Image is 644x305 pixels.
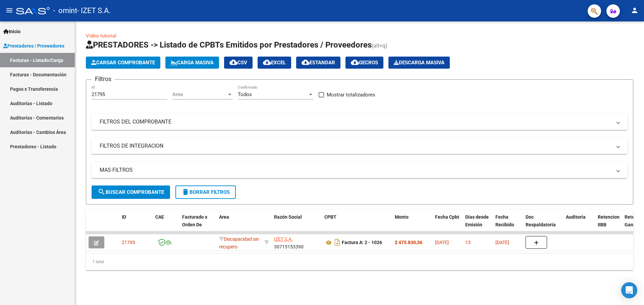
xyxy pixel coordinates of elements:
[179,210,216,239] datatable-header-cell: Facturado x Orden De
[345,57,383,69] button: Gecros
[219,214,229,220] span: Area
[229,58,237,66] mat-icon: cloud_download
[563,210,595,239] datatable-header-cell: Auditoria
[302,58,310,66] mat-icon: cloud_download
[92,74,115,84] h3: Filtros
[92,114,628,130] mat-expansion-panel-header: FILTROS DEL COMPROBANTE
[342,240,382,245] strong: Factura A: 2 - 1026
[493,210,523,239] datatable-header-cell: Fecha Recibido
[181,188,190,196] mat-icon: delete
[5,6,13,14] mat-icon: menu
[86,33,116,39] a: Video tutorial
[3,28,20,35] span: Inicio
[435,240,449,245] span: [DATE]
[351,60,378,66] span: Gecros
[258,57,291,69] button: EXCEL
[182,214,207,227] span: Facturado x Orden De
[526,214,556,227] span: Doc Respaldatoria
[224,57,253,69] button: CSV
[92,185,170,199] button: Buscar Comprobante
[86,40,372,50] span: PRESTADORES -> Listado de CPBTs Emitidos por Prestadores / Proveedores
[181,189,230,195] span: Borrar Filtros
[175,185,236,199] button: Borrar Filtros
[388,57,450,69] app-download-masive: Descarga masiva de comprobantes (adjuntos)
[495,214,514,227] span: Fecha Recibido
[263,60,286,66] span: EXCEL
[523,210,563,239] datatable-header-cell: Doc Respaldatoria
[53,3,77,18] span: - omint
[274,236,293,242] span: IZET S.A.
[395,240,422,245] strong: $ 475.830,36
[100,166,611,174] mat-panel-title: MAS FILTROS
[229,60,247,66] span: CSV
[351,58,359,66] mat-icon: cloud_download
[595,210,622,239] datatable-header-cell: Retencion IIBB
[621,282,637,298] div: Open Intercom Messenger
[463,210,493,239] datatable-header-cell: Días desde Emisión
[77,3,111,18] span: - IZET S.A.
[324,214,336,220] span: CPBT
[302,60,335,66] span: Estandar
[263,58,271,66] mat-icon: cloud_download
[598,214,620,227] span: Retencion IIBB
[98,188,106,196] mat-icon: search
[153,210,179,239] datatable-header-cell: CAE
[465,214,489,227] span: Días desde Emisión
[394,60,444,66] span: Descarga Masiva
[322,210,392,239] datatable-header-cell: CPBT
[165,57,219,69] button: Carga Masiva
[86,253,633,270] div: 1 total
[631,6,639,14] mat-icon: person
[495,240,509,245] span: [DATE]
[333,237,342,248] i: Descargar documento
[372,43,387,49] span: (alt+q)
[3,42,64,50] span: Prestadores / Proveedores
[327,91,375,99] span: Mostrar totalizadores
[92,162,628,178] mat-expansion-panel-header: MAS FILTROS
[432,210,463,239] datatable-header-cell: Fecha Cpbt
[91,60,155,66] span: Cargar Comprobante
[171,60,214,66] span: Carga Masiva
[219,236,259,249] span: Discapacidad sin recupero
[274,214,302,220] span: Razón Social
[566,214,586,220] span: Auditoria
[388,57,450,69] button: Descarga Masiva
[119,210,153,239] datatable-header-cell: ID
[238,91,252,97] span: Todos
[100,142,611,150] mat-panel-title: FILTROS DE INTEGRACION
[122,240,135,245] span: 21795
[392,210,432,239] datatable-header-cell: Monto
[216,210,262,239] datatable-header-cell: Area
[465,240,471,245] span: 13
[92,138,628,154] mat-expansion-panel-header: FILTROS DE INTEGRACION
[100,118,611,126] mat-panel-title: FILTROS DEL COMPROBANTE
[86,57,160,69] button: Cargar Comprobante
[271,210,322,239] datatable-header-cell: Razón Social
[274,235,319,249] div: 30715153390
[395,214,409,220] span: Monto
[122,214,126,220] span: ID
[435,214,459,220] span: Fecha Cpbt
[155,214,164,220] span: CAE
[172,91,227,97] span: Area
[98,189,164,195] span: Buscar Comprobante
[296,57,340,69] button: Estandar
